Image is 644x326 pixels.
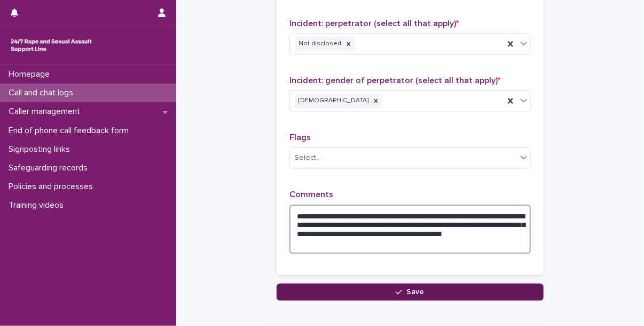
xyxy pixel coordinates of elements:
img: rhQMoQhaT3yELyF149Cw [9,35,94,56]
p: Safeguarding records [4,163,96,173]
span: Incident: gender of perpetrator (select all that apply) [289,76,500,85]
span: Incident: perpetrator (select all that apply) [289,19,459,28]
div: Not disclosed [295,37,343,51]
span: Comments [289,190,333,199]
button: Save [277,283,544,300]
div: Select... [294,152,321,164]
p: End of phone call feedback form [4,126,137,136]
div: [DEMOGRAPHIC_DATA] [295,94,370,108]
p: Caller management [4,107,89,117]
p: Signposting links [4,144,78,154]
p: Training videos [4,200,72,210]
p: Homepage [4,69,58,79]
p: Policies and processes [4,182,101,192]
p: Call and chat logs [4,88,82,98]
span: Flags [289,133,311,142]
span: Save [407,288,425,296]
